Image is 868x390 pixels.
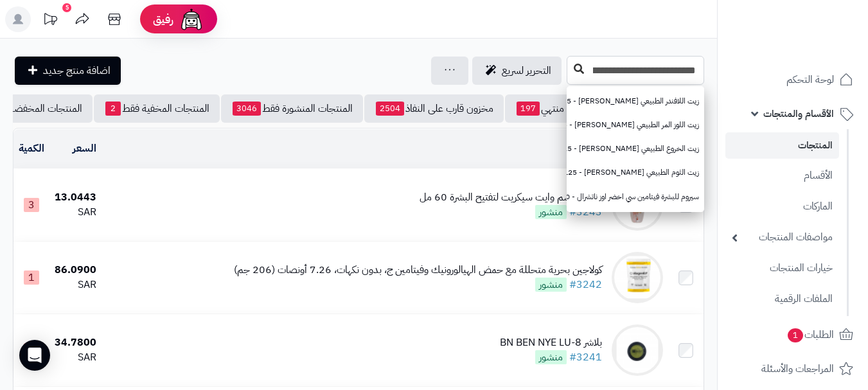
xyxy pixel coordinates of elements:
span: المراجعات والأسئلة [761,360,834,378]
a: التحرير لسريع [472,57,562,85]
a: الملفات الرقمية [725,285,839,313]
a: #3241 [569,350,602,365]
a: سيروم للبشرة فيتامين سي اخضر اوز ناتشرال - 30 مل [567,185,704,209]
a: لوحة التحكم [725,64,860,95]
a: مخزون منتهي197 [505,94,604,123]
a: زيت الخروع الطبيعي [PERSON_NAME] - 125 مل [567,137,704,161]
a: زيت الثوم الطبيعي [PERSON_NAME] - 125 مل [567,161,704,184]
img: بلاشر BN BEN NYE LU-8 [612,324,663,376]
a: مخزون قارب على النفاذ2504 [364,94,504,123]
span: 3 [24,198,39,212]
a: زيت اللوز المر الطبيعي [PERSON_NAME] - 125 مل [567,113,704,137]
div: SAR [55,350,96,365]
img: ai-face.png [179,6,204,32]
span: رفيق [153,12,173,27]
span: 2504 [376,102,404,116]
span: الأقسام والمنتجات [763,105,834,123]
span: منشور [535,278,567,292]
a: اضافة منتج جديد [15,57,121,85]
span: اضافة منتج جديد [43,63,111,78]
div: SAR [55,205,96,220]
span: 3046 [233,102,261,116]
span: 197 [517,102,540,116]
span: لوحة التحكم [786,71,834,89]
div: 86.0900 [55,263,96,278]
a: خيارات المنتجات [725,254,839,282]
a: المنتجات [725,132,839,159]
span: منشور [535,350,567,364]
div: 5 [62,3,71,12]
a: الماركات [725,193,839,220]
div: SAR [55,278,96,292]
a: تحديثات المنصة [34,6,66,35]
div: Open Intercom Messenger [19,340,50,371]
a: المنتجات المنشورة فقط3046 [221,94,363,123]
a: المراجعات والأسئلة [725,353,860,384]
div: 34.7800 [55,335,96,350]
a: المنتجات المخفية فقط2 [94,94,220,123]
div: بلاشر BN BEN NYE LU-8 [500,335,602,350]
div: كولاجين بحرية متحللة مع حمض الهيالورونيك وفيتامين ج، بدون نكهات، 7.26 أونصات (206 جم) [234,263,602,278]
span: 2 [105,102,121,116]
span: 1 [24,270,39,285]
div: زيت الجسم وايت سيكريت لتفتيح البشرة 60 مل [420,190,602,205]
span: منشور [535,205,567,219]
div: 13.0443 [55,190,96,205]
span: الطلبات [786,326,834,344]
span: 1 [787,328,804,343]
a: السعر [73,141,96,156]
a: الطلبات1 [725,319,860,350]
a: الأقسام [725,162,839,190]
a: زيت اللافندر الطبيعي [PERSON_NAME] - 125 مل [567,89,704,113]
a: #3242 [569,277,602,292]
span: التحرير لسريع [502,63,551,78]
img: logo-2.png [781,17,856,44]
a: الكمية [19,141,44,156]
a: مواصفات المنتجات [725,224,839,251]
a: #3243 [569,204,602,220]
img: كولاجين بحرية متحللة مع حمض الهيالورونيك وفيتامين ج، بدون نكهات، 7.26 أونصات (206 جم) [612,252,663,303]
